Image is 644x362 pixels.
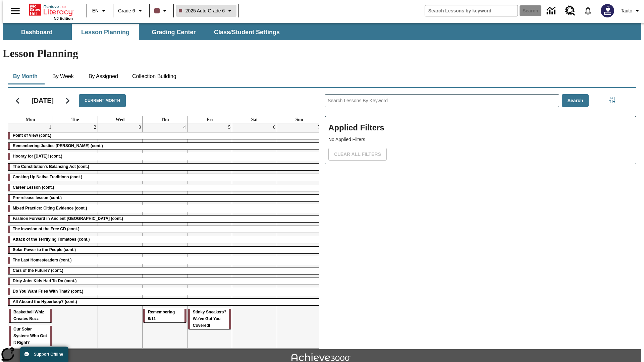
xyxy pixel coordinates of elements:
div: Remembering Justice O'Connor (cont.) [8,143,322,149]
div: The Last Homesteaders (cont.) [8,257,322,264]
span: Basketball Whiz Creates Buzz [13,310,44,321]
a: Tuesday [70,116,80,123]
div: The Constitution's Balancing Act (cont.) [8,164,322,170]
a: September 3, 2025 [137,123,142,131]
div: Solar Power to the People (cont.) [8,247,322,253]
span: Cooking Up Native Traditions (cont.) [13,175,82,179]
button: Class color is dark brown. Change class color [152,5,171,17]
div: Hooray for Constitution Day! (cont.) [8,153,322,160]
td: September 2, 2025 [53,123,98,349]
div: SubNavbar [3,23,641,40]
a: September 7, 2025 [317,123,322,131]
span: Hooray for Constitution Day! (cont.) [13,154,62,159]
img: Avatar [601,4,614,17]
button: Lesson Planning [72,24,139,40]
button: Next [59,92,76,109]
a: Friday [205,116,214,123]
span: Grade 6 [118,7,135,14]
button: Grade: Grade 6, Select a grade [115,5,147,17]
a: Resource Center, Will open in new tab [561,2,579,20]
div: Cooking Up Native Traditions (cont.) [8,174,322,181]
span: Mixed Practice: Citing Evidence (cont.) [13,206,87,210]
button: Previous [9,92,26,109]
div: Do You Want Fries With That? (cont.) [8,288,322,295]
span: Solar Power to the People (cont.) [13,247,76,252]
div: Basketball Whiz Creates Buzz [9,309,52,322]
a: Sunday [294,116,305,123]
a: Monday [24,116,37,123]
div: All Aboard the Hyperloop? (cont.) [8,299,322,305]
button: Collection Building [127,68,182,84]
h2: [DATE] [32,97,54,105]
td: September 3, 2025 [98,123,143,349]
a: Notifications [579,2,597,19]
div: Fashion Forward in Ancient Rome (cont.) [8,216,322,222]
p: No Applied Filters [328,136,633,143]
input: search field [425,5,518,16]
a: September 1, 2025 [48,123,53,131]
span: All Aboard the Hyperloop? (cont.) [13,299,77,304]
span: 2025 Auto Grade 6 [179,7,225,14]
span: Remembering 9/11 [148,310,175,321]
td: September 4, 2025 [143,123,187,349]
button: By Assigned [83,68,123,84]
span: The Invasion of the Free CD (cont.) [13,227,79,231]
a: Thursday [159,116,170,123]
div: Dirty Jobs Kids Had To Do (cont.) [8,278,322,285]
span: Remembering Justice O'Connor (cont.) [13,143,103,148]
div: Stinky Sneakers? We've Got You Covered! [188,309,231,329]
a: Wednesday [114,116,126,123]
div: Calendar [2,85,319,349]
div: Our Solar System: Who Got It Right? [9,326,52,346]
button: Class: 2025 Auto Grade 6, Select your class [176,5,237,17]
a: Saturday [250,116,259,123]
h1: Lesson Planning [3,47,641,60]
button: Support Offline [20,347,68,362]
td: September 7, 2025 [277,123,322,349]
button: By Month [8,68,43,84]
div: SubNavbar [3,24,286,40]
div: Career Lesson (cont.) [8,184,322,191]
span: Career Lesson (cont.) [13,185,54,190]
button: Language: EN, Select a language [89,5,111,17]
td: September 6, 2025 [232,123,277,349]
div: Pre-release lesson (cont.) [8,195,322,201]
span: EN [92,7,99,14]
span: Attack of the Terrifying Tomatoes (cont.) [13,237,90,242]
td: September 1, 2025 [8,123,53,349]
div: Remembering 9/11 [143,309,186,322]
div: The Invasion of the Free CD (cont.) [8,226,322,233]
span: Fashion Forward in Ancient Rome (cont.) [13,216,123,221]
a: Data Center [543,2,561,20]
a: September 4, 2025 [182,123,187,131]
span: The Constitution's Balancing Act (cont.) [13,164,89,169]
button: Grading Center [140,24,207,40]
span: Pre-release lesson (cont.) [13,195,62,200]
div: Point of View (cont.) [8,132,322,139]
span: Stinky Sneakers? We've Got You Covered! [193,310,226,328]
a: Home [29,3,73,16]
button: Select a new avatar [597,2,618,19]
div: Attack of the Terrifying Tomatoes (cont.) [8,236,322,243]
button: Filters Side menu [605,94,619,107]
span: Support Offline [34,352,63,357]
button: Current Month [79,94,126,107]
a: September 5, 2025 [227,123,232,131]
button: Class/Student Settings [209,24,285,40]
span: NJ Edition [54,16,73,20]
div: Applied Filters [325,116,636,164]
button: Dashboard [3,24,70,40]
div: Cars of the Future? (cont.) [8,267,322,274]
span: Point of View (cont.) [13,133,51,138]
span: Cars of the Future? (cont.) [13,268,63,273]
span: Dirty Jobs Kids Had To Do (cont.) [13,279,76,283]
div: Mixed Practice: Citing Evidence (cont.) [8,205,322,212]
h2: Applied Filters [328,120,633,136]
div: Search [319,85,636,349]
button: Search [562,94,589,107]
a: September 6, 2025 [272,123,277,131]
button: By Week [46,68,80,84]
button: Open side menu [5,1,25,21]
span: Do You Want Fries With That? (cont.) [13,289,83,294]
td: September 5, 2025 [187,123,232,349]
